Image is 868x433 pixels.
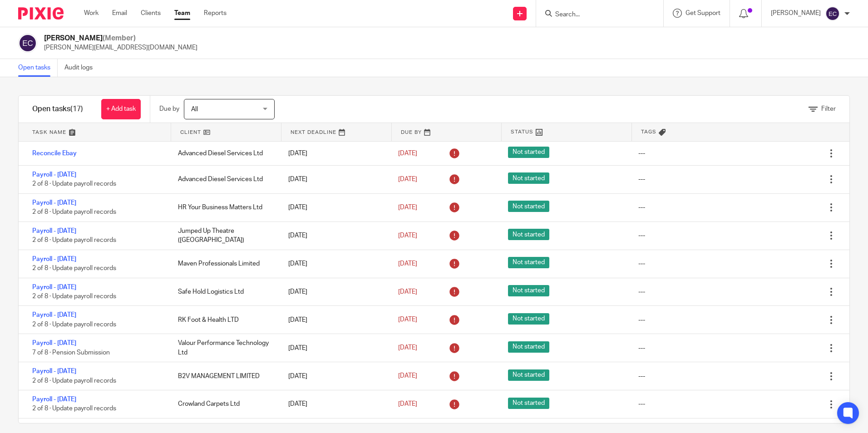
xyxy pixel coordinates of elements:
span: 2 of 8 · Update payroll records [32,237,116,243]
span: [DATE] [398,345,417,351]
a: Payroll - [DATE] [32,200,76,206]
span: Get Support [686,10,720,16]
span: [DATE] [398,232,417,239]
span: (Member) [103,34,136,42]
span: 2 of 8 · Update payroll records [32,406,116,412]
div: --- [638,203,645,212]
div: RK Foot & Health LTD [169,311,279,329]
a: Payroll - [DATE] [32,312,76,318]
a: Email [112,9,127,18]
div: [DATE] [279,255,389,273]
span: [DATE] [398,317,417,323]
div: Jumped Up Theatre ([GEOGRAPHIC_DATA]) [169,222,279,250]
img: Pixie [18,7,64,20]
span: Not started [508,313,549,325]
span: [DATE] [398,261,417,267]
div: [DATE] [279,367,389,385]
img: svg%3E [825,6,840,21]
span: Not started [508,172,549,184]
div: --- [638,287,645,296]
div: Advanced Diesel Services Ltd [169,144,279,162]
div: --- [638,344,645,353]
div: [DATE] [279,144,389,162]
span: [DATE] [398,401,417,407]
span: Not started [508,201,549,212]
div: [DATE] [279,198,389,216]
span: [DATE] [398,289,417,295]
p: [PERSON_NAME] [771,9,821,18]
a: Reconcile Ebay [32,150,77,157]
span: [DATE] [398,373,417,379]
span: All [191,106,198,113]
span: [DATE] [398,150,417,157]
div: B2V MANAGEMENT LIMITED [169,367,279,385]
span: 2 of 8 · Update payroll records [32,209,116,215]
a: Team [174,9,190,18]
span: [DATE] [398,204,417,211]
span: Not started [508,398,549,409]
div: HR Your Business Matters Ltd [169,198,279,216]
p: [PERSON_NAME][EMAIL_ADDRESS][DOMAIN_NAME] [44,43,197,52]
span: 2 of 8 · Update payroll records [32,265,116,271]
a: Payroll - [DATE] [32,256,76,262]
span: 2 of 8 · Update payroll records [32,181,116,187]
span: 2 of 8 · Update payroll records [32,321,116,328]
a: Work [84,9,99,18]
span: 2 of 8 · Update payroll records [32,293,116,300]
a: Reports [204,9,227,18]
p: Due by [159,104,179,113]
span: (17) [70,105,83,113]
div: --- [638,231,645,240]
a: Payroll - [DATE] [32,284,76,290]
div: [DATE] [279,311,389,329]
h2: [PERSON_NAME] [44,34,197,43]
span: [DATE] [398,176,417,182]
a: Payroll - [DATE] [32,396,76,403]
a: Payroll - [DATE] [32,368,76,374]
a: Payroll - [DATE] [32,340,76,346]
div: --- [638,315,645,325]
div: --- [638,372,645,381]
a: Audit logs [64,59,99,77]
div: Valour Performance Technology Ltd [169,334,279,362]
h1: Open tasks [32,104,83,114]
a: Clients [141,9,161,18]
span: Not started [508,257,549,268]
span: Status [511,128,533,136]
div: [DATE] [279,283,389,301]
div: --- [638,399,645,408]
a: + Add task [101,99,141,119]
div: [DATE] [279,339,389,357]
a: Payroll - [DATE] [32,172,76,178]
span: Not started [508,147,549,158]
a: Open tasks [18,59,58,77]
input: Search [554,11,636,19]
a: Payroll - [DATE] [32,228,76,234]
div: [DATE] [279,170,389,188]
div: --- [638,259,645,268]
span: 7 of 8 · Pension Submission [32,349,110,356]
span: Not started [508,369,549,381]
span: Not started [508,341,549,353]
img: svg%3E [18,34,37,53]
span: Tags [641,128,656,136]
div: --- [638,175,645,184]
span: Filter [821,106,836,112]
div: Maven Professionals Limited [169,255,279,273]
div: Crowland Carpets Ltd [169,395,279,413]
span: Not started [508,229,549,240]
div: [DATE] [279,226,389,245]
div: [DATE] [279,395,389,413]
div: Advanced Diesel Services Ltd [169,170,279,188]
span: 2 of 8 · Update payroll records [32,378,116,384]
div: --- [638,149,645,158]
div: Safe Hold Logistics Ltd [169,283,279,301]
span: Not started [508,285,549,296]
